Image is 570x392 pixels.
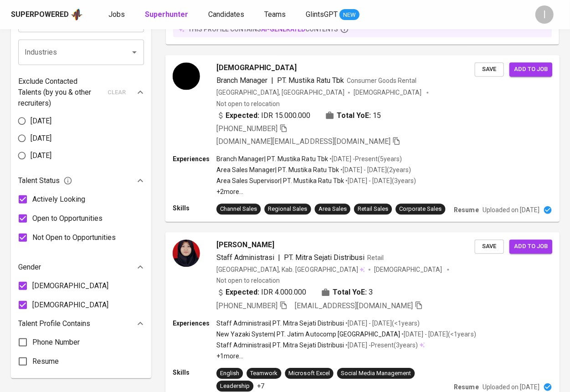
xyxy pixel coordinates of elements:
[454,205,479,214] p: Resume
[514,64,548,75] span: Add to job
[284,253,365,262] span: PT. Mitra Sejati Distribusi
[216,99,280,108] p: Not open to relocation
[18,76,102,109] p: Exclude Contacted Talents (by you & other recruiters)
[226,287,259,298] b: Expected:
[354,88,423,97] span: [DEMOGRAPHIC_DATA]
[32,300,108,311] span: [DEMOGRAPHIC_DATA]
[264,9,288,20] a: Teams
[475,62,504,76] button: Save
[145,10,188,19] b: Superhunter
[173,204,216,213] p: Skills
[339,10,359,20] span: NEW
[18,258,144,276] div: Gender
[145,9,190,20] a: Superhunter
[11,10,69,20] div: Superpowered
[216,154,328,163] p: Branch Manager | PT. Mustika Ratu Tbk
[216,137,390,146] span: [DOMAIN_NAME][EMAIL_ADDRESS][DOMAIN_NAME]
[32,194,85,205] span: Actively Looking
[483,382,539,392] p: Uploaded on [DATE]
[337,110,371,121] b: Total YoE:
[264,10,286,19] span: Teams
[31,150,51,161] span: [DATE]
[479,241,499,252] span: Save
[483,205,539,214] p: Uploaded on [DATE]
[32,280,108,291] span: [DEMOGRAPHIC_DATA]
[31,133,51,144] span: [DATE]
[475,239,504,254] button: Save
[509,239,552,254] button: Add to job
[257,382,264,391] p: +7
[208,10,244,19] span: Candidates
[71,8,83,21] img: app logo
[31,116,51,127] span: [DATE]
[400,330,476,339] p: • [DATE] - [DATE] ( <1 years )
[173,368,216,377] p: Skills
[535,5,554,24] div: I
[250,369,277,378] div: Teamwork
[261,25,305,33] span: AI-generated
[128,46,141,59] button: Open
[268,205,307,214] div: Regional Sales
[216,165,339,174] p: Area Sales Manager | PT. Mustika Ratu Tbk
[289,369,330,378] div: Microsoft Excel
[339,165,411,174] p: • [DATE] - [DATE] ( 2 years )
[173,62,200,90] img: c87be7f97afc5db44c333e9d01595597.jpg
[216,351,476,361] p: +1 more ...
[328,154,402,163] p: • [DATE] - Present ( 5 years )
[514,241,548,252] span: Add to job
[216,62,297,73] span: [DEMOGRAPHIC_DATA]
[18,172,144,190] div: Talent Status
[306,10,338,19] span: GlintsGPT
[216,124,277,133] span: [PHONE_NUMBER]
[173,319,216,328] p: Experiences
[173,154,216,163] p: Experiences
[216,187,416,196] p: +2 more ...
[18,318,90,329] p: Talent Profile Contains
[278,252,280,263] span: |
[454,382,479,392] p: Resume
[220,382,250,391] div: Leadership
[306,9,359,20] a: GlintsGPT NEW
[367,254,384,261] span: Retail
[11,8,83,21] a: Superpoweredapp logo
[479,64,499,75] span: Save
[220,205,257,214] div: Channel Sales
[347,77,416,84] span: Consumer Goods Rental
[373,110,381,121] span: 15
[18,175,72,186] span: Talent Status
[220,369,239,378] div: English
[18,315,144,333] div: Talent Profile Contains
[216,88,344,97] div: [GEOGRAPHIC_DATA], [GEOGRAPHIC_DATA]
[344,341,418,350] p: • [DATE] - Present ( 3 years )
[374,265,443,274] span: [DEMOGRAPHIC_DATA]
[369,287,373,298] span: 3
[358,205,388,214] div: Retail Sales
[318,205,347,214] div: Area Sales
[32,337,80,348] span: Phone Number
[32,213,103,224] span: Open to Opportunities
[216,110,311,121] div: IDR 15.000.000
[216,276,280,285] p: Not open to relocation
[216,239,274,250] span: [PERSON_NAME]
[216,76,267,85] span: Branch Manager
[32,232,116,243] span: Not Open to Opportunities
[208,9,246,20] a: Candidates
[295,301,413,310] span: [EMAIL_ADDRESS][DOMAIN_NAME]
[271,75,273,86] span: |
[216,176,344,185] p: Area Sales Supervisor | PT. Mustika Ratu Tbk
[333,287,367,298] b: Total YoE:
[216,341,344,350] p: Staff Administrasi | PT. Mitra Sejati Distribusi
[166,56,559,222] a: [DEMOGRAPHIC_DATA]Branch Manager|PT. Mustika Ratu TbkConsumer Goods Rental[GEOGRAPHIC_DATA], [GEO...
[173,239,200,267] img: 01c7be56bc357bc2969f2c8169f92651.jpg
[216,287,307,298] div: IDR 4.000.000
[108,9,127,20] a: Jobs
[216,330,400,339] p: New Yazaki System | PT. Jatim Autocomp [GEOGRAPHIC_DATA]
[277,76,344,85] span: PT. Mustika Ratu Tbk
[399,205,442,214] div: Corporate Sales
[216,265,365,274] div: [GEOGRAPHIC_DATA], Kab. [GEOGRAPHIC_DATA]
[344,319,420,328] p: • [DATE] - [DATE] ( <1 years )
[18,262,41,273] p: Gender
[18,76,144,109] div: Exclude Contacted Talents (by you & other recruiters)clear
[32,356,59,367] span: Resume
[216,253,274,262] span: Staff Administrasi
